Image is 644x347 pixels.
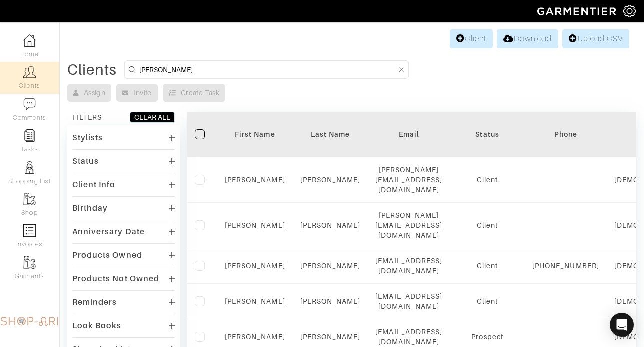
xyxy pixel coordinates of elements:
[375,210,442,240] div: [PERSON_NAME][EMAIL_ADDRESS][DOMAIN_NAME]
[72,180,116,190] div: Client Info
[457,175,517,185] div: Client
[375,256,442,276] div: [EMAIL_ADDRESS][DOMAIN_NAME]
[532,261,599,271] div: [PHONE_NUMBER]
[23,98,36,110] img: comment-icon-a0a6a9ef722e966f86d9cbdc48e553b5cf19dbc54f86b18d962a5391bc8f6eb6.png
[72,203,108,213] div: Birthday
[457,261,517,271] div: Client
[610,313,634,337] div: Open Intercom Messenger
[23,34,36,47] img: dashboard-icon-dbcd8f5a0b271acd01030246c82b418ddd0df26cd7fceb0bd07c9910d44c42f6.png
[623,5,636,17] img: gear-icon-white-bd11855cb880d31180b6d7d6211b90ccbf57a29d726f0c71d8c61bd08dd39cc2.png
[217,112,293,157] th: Toggle SortBy
[300,221,361,229] a: [PERSON_NAME]
[225,129,285,139] div: First Name
[457,220,517,230] div: Client
[375,291,442,311] div: [EMAIL_ADDRESS][DOMAIN_NAME]
[72,274,159,284] div: Products Not Owned
[562,29,629,48] a: Upload CSV
[225,297,285,305] a: [PERSON_NAME]
[450,29,493,48] a: Client
[130,112,175,123] button: CLEAR ALL
[450,112,525,157] th: Toggle SortBy
[225,262,285,270] a: [PERSON_NAME]
[300,262,361,270] a: [PERSON_NAME]
[225,176,285,184] a: [PERSON_NAME]
[23,224,36,237] img: orders-icon-0abe47150d42831381b5fb84f609e132dff9fe21cb692f30cb5eec754e2cba89.png
[293,112,368,157] th: Toggle SortBy
[300,176,361,184] a: [PERSON_NAME]
[72,297,117,307] div: Reminders
[72,133,103,143] div: Stylists
[72,156,99,166] div: Status
[23,66,36,78] img: clients-icon-6bae9207a08558b7cb47a8932f037763ab4055f8c8b6bfacd5dc20c3e0201464.png
[23,256,36,269] img: garments-icon-b7da505a4dc4fd61783c78ac3ca0ef83fa9d6f193b1c9dc38574b1d14d53ca28.png
[67,65,117,75] div: Clients
[375,327,442,347] div: [EMAIL_ADDRESS][DOMAIN_NAME]
[457,296,517,306] div: Client
[139,63,397,76] input: Search by name, email, phone, city, or state
[375,165,442,195] div: [PERSON_NAME][EMAIL_ADDRESS][DOMAIN_NAME]
[23,161,36,174] img: stylists-icon-eb353228a002819b7ec25b43dbf5f0378dd9e0616d9560372ff212230b889e62.png
[72,112,102,122] div: FILTERS
[134,112,170,122] div: CLEAR ALL
[375,129,442,139] div: Email
[497,29,558,48] a: Download
[72,250,142,260] div: Products Owned
[532,2,623,20] img: garmentier-logo-header-white-b43fb05a5012e4ada735d5af1a66efaba907eab6374d6393d1fbf88cb4ef424d.png
[300,333,361,341] a: [PERSON_NAME]
[225,333,285,341] a: [PERSON_NAME]
[225,221,285,229] a: [PERSON_NAME]
[532,129,599,139] div: Phone
[300,129,361,139] div: Last Name
[23,193,36,205] img: garments-icon-b7da505a4dc4fd61783c78ac3ca0ef83fa9d6f193b1c9dc38574b1d14d53ca28.png
[23,129,36,142] img: reminder-icon-8004d30b9f0a5d33ae49ab947aed9ed385cf756f9e5892f1edd6e32f2345188e.png
[72,227,145,237] div: Anniversary Date
[72,321,122,331] div: Look Books
[457,129,517,139] div: Status
[300,297,361,305] a: [PERSON_NAME]
[457,332,517,342] div: Prospect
